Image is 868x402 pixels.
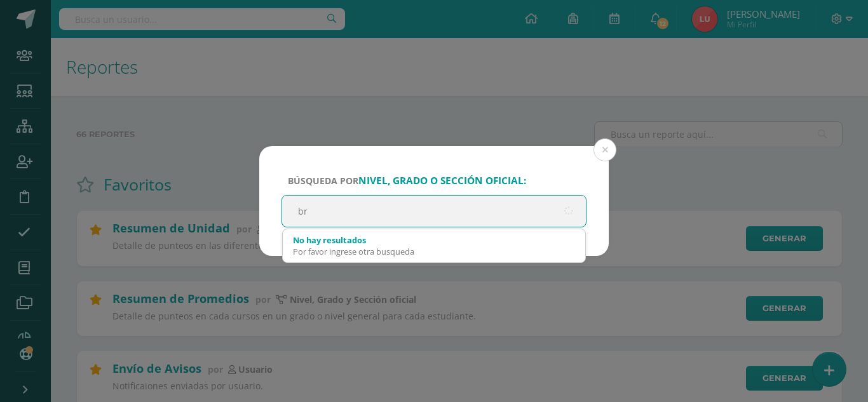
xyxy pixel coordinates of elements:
[358,174,526,187] strong: nivel, grado o sección oficial:
[282,196,586,227] input: ej. Primero primaria, etc.
[293,246,575,257] div: Por favor ingrese otra busqueda
[293,234,575,246] div: No hay resultados
[288,175,526,187] span: Búsqueda por
[593,138,616,161] button: Close (Esc)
